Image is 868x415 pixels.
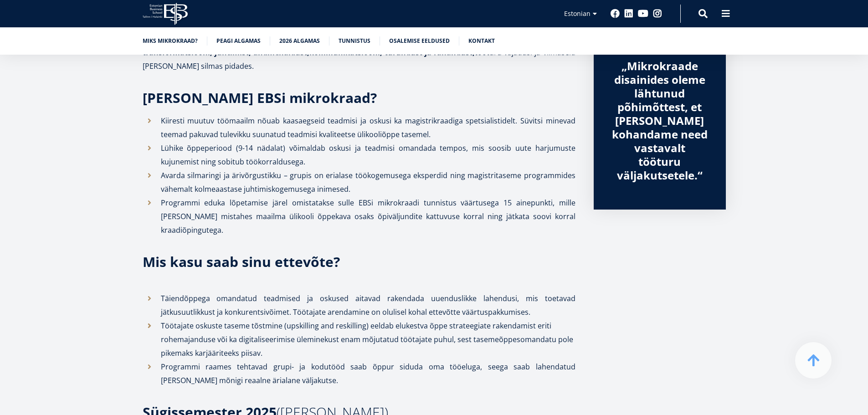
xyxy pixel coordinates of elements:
[143,252,340,271] strong: Mis kasu saab sinu ettevõte?
[638,9,648,18] a: Youtube
[161,114,575,141] p: Kiiresti muutuv töömaailm nõuab kaasaegseid teadmisi ja oskusi ka magistrikraadiga spetsialistide...
[653,9,662,18] a: Instagram
[624,9,633,18] a: Linkedin
[143,292,575,319] li: Täiendõppega omandatud teadmised ja oskused aitavad rakendada uuenduslikke lahendusi, mis toetava...
[611,9,620,18] a: Facebook
[143,196,575,237] li: Programmi eduka lõpetamise järel omistatakse sulle EBSi mikrokraadi tunnistus väärtusega 15 ainep...
[339,36,370,46] a: Tunnistus
[143,169,575,196] li: Avarda silmaringi ja ärivõrgustikku – grupis on erialase töökogemusega eksperdid ning magistritas...
[143,360,575,387] li: Programmi raames tehtavad grupi- ja kodutööd saab õppur siduda oma tööeluga, seega saab lahendatu...
[216,36,261,46] a: Peagi algamas
[143,88,377,107] strong: [PERSON_NAME] EBSi mikrokraad?
[279,36,320,46] a: 2026 algamas
[389,36,450,46] a: Osalemise eeldused
[612,59,708,182] div: „Mikrokraade disainides oleme lähtunud põhimõttest, et [PERSON_NAME] kohandame need vastavalt töö...
[143,141,575,169] li: Lühike õppeperiood (9-14 nädalat) võimaldab oskusi ja teadmisi omandada tempos, mis soosib uute h...
[143,319,575,360] li: Töötajate oskuste taseme tõstmine (upskilling and reskilling) eeldab elukestva õppe strateegiate ...
[468,36,495,46] a: Kontakt
[143,36,198,46] a: Miks mikrokraad?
